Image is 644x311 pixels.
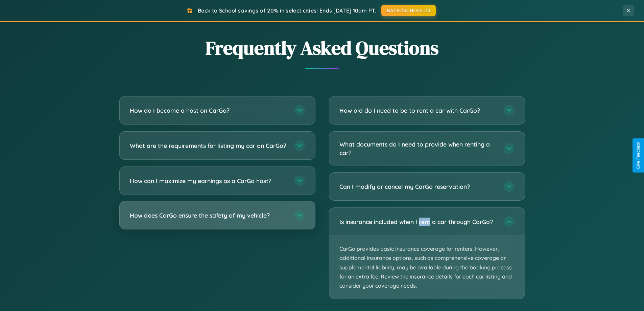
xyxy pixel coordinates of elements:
span: Back to School savings of 20% in select cities! Ends [DATE] 10am PT. [198,7,376,14]
h3: Can I modify or cancel my CarGo reservation? [339,182,497,191]
h3: What are the requirements for listing my car on CarGo? [130,141,287,150]
h3: What documents do I need to provide when renting a car? [339,140,497,157]
button: BACK2SCHOOL20 [381,5,436,16]
h3: How old do I need to be to rent a car with CarGo? [339,106,497,115]
p: CarGo provides basic insurance coverage for renters. However, additional insurance options, such ... [329,236,525,299]
h3: Is insurance included when I rent a car through CarGo? [339,218,497,226]
h2: Frequently Asked Questions [119,35,525,61]
h3: How do I become a host on CarGo? [130,106,287,115]
div: Give Feedback [636,142,641,169]
h3: How can I maximize my earnings as a CarGo host? [130,177,287,185]
h3: How does CarGo ensure the safety of my vehicle? [130,211,287,220]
